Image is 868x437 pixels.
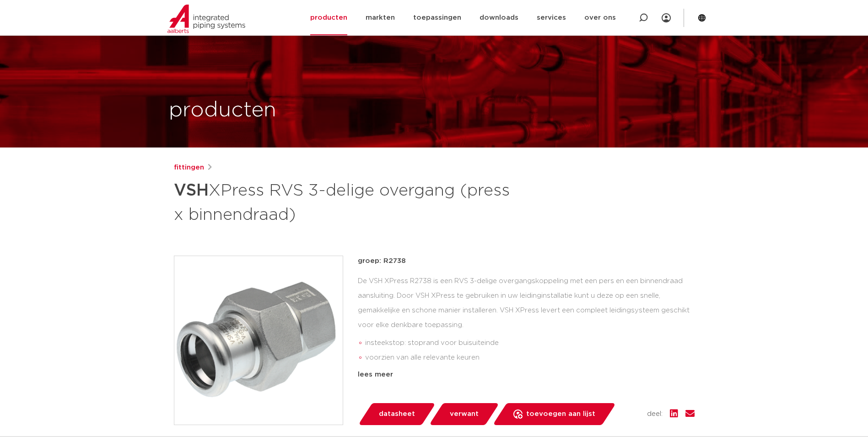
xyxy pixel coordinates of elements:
h1: XPress RVS 3-delige overgang (press x binnendraad) [174,177,518,226]
span: datasheet [379,407,415,421]
li: voorzien van alle relevante keuren [365,350,695,365]
a: verwant [429,403,499,425]
a: datasheet [358,403,436,425]
h1: producten [169,96,276,125]
span: deel: [647,409,663,420]
span: toevoegen aan lijst [526,407,595,421]
img: Product Image for VSH XPress RVS 3-delige overgang (press x binnendraad) [174,256,343,425]
a: fittingen [174,162,204,173]
li: insteekstop: stoprand voor buisuiteinde [365,336,695,350]
li: Leak Before Pressed-functie [365,365,695,380]
div: lees meer [358,369,695,380]
div: De VSH XPress R2738 is een RVS 3-delige overgangskoppeling met een pers en een binnendraad aanslu... [358,274,695,366]
strong: VSH [174,182,209,199]
p: groep: R2738 [358,256,695,267]
span: verwant [450,407,479,421]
